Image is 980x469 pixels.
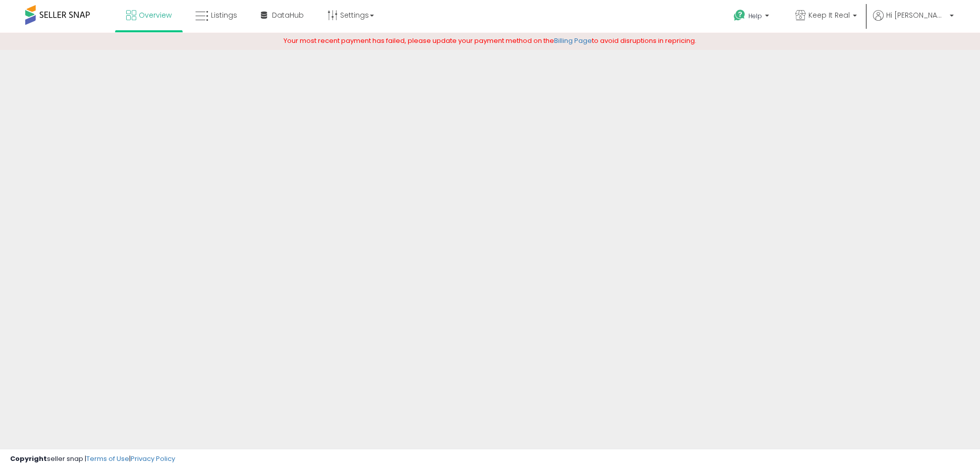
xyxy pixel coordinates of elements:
span: Your most recent payment has failed, please update your payment method on the to avoid disruption... [284,36,696,45]
span: Help [748,12,762,20]
span: Keep It Real [808,10,850,20]
span: Listings [211,10,237,20]
span: Overview [139,10,172,20]
a: Billing Page [554,36,592,45]
span: Hi [PERSON_NAME] [886,10,947,20]
i: Get Help [733,9,746,22]
a: Help [726,2,779,33]
span: DataHub [272,10,304,20]
a: Hi [PERSON_NAME] [873,10,954,33]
